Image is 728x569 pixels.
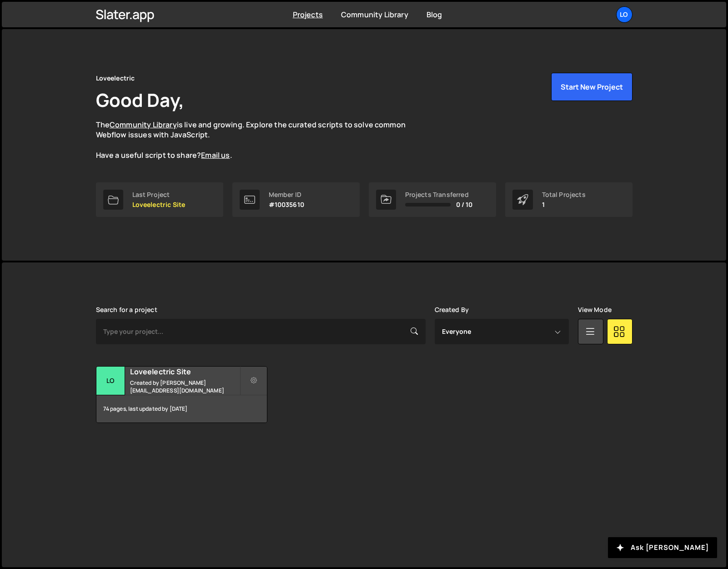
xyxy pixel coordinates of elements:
a: Projects [293,10,323,20]
a: Email us [201,150,230,160]
p: #10035610 [269,201,304,208]
div: Member ID [269,191,304,198]
p: Loveelectric Site [132,201,186,208]
small: Created by [PERSON_NAME][EMAIL_ADDRESS][DOMAIN_NAME] [130,379,240,394]
a: Community Library [110,120,177,130]
div: Lo [96,367,125,395]
a: Community Library [341,10,408,20]
span: 0 / 10 [456,201,473,208]
a: Last Project Loveelectric Site [96,182,223,217]
div: Projects Transferred [405,191,473,198]
p: 1 [542,201,586,208]
a: Blog [427,10,442,20]
a: Lo [616,6,633,23]
button: Start New Project [551,73,633,101]
div: Last Project [132,191,186,198]
input: Type your project... [96,319,426,344]
button: Ask [PERSON_NAME] [608,537,717,558]
div: 74 pages, last updated by [DATE] [96,395,267,423]
div: Total Projects [542,191,586,198]
label: Search for a project [96,306,157,313]
h2: Loveelectric Site [130,367,240,377]
div: Loveelectric [96,73,135,84]
label: Created By [435,306,469,313]
a: Lo Loveelectric Site Created by [PERSON_NAME][EMAIL_ADDRESS][DOMAIN_NAME] 74 pages, last updated ... [96,366,267,423]
p: The is live and growing. Explore the curated scripts to solve common Webflow issues with JavaScri... [96,120,423,161]
h1: Good Day, [96,87,184,112]
label: View Mode [578,306,612,313]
